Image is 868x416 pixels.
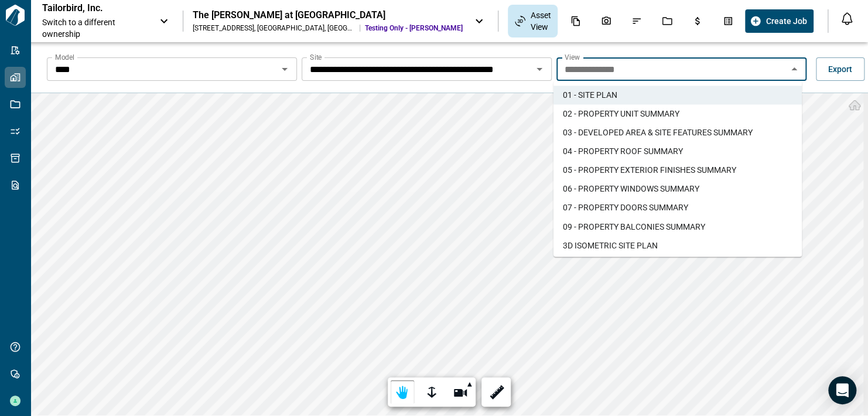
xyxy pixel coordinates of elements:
[530,9,551,33] span: Asset View
[563,164,736,176] span: 05 - PROPERTY EXTERIOR FINISHES SUMMARY
[563,202,688,213] span: 07 - PROPERTY DOORS SUMMARY
[563,145,683,157] span: 04 - PROPERTY ROOF SUMMARY
[276,61,293,77] button: Open
[55,52,74,62] label: Model
[563,11,588,31] div: Documents
[766,15,807,27] span: Create Job
[716,11,740,31] div: Takeoff Center
[42,16,148,40] span: Switch to a different ownership
[563,183,699,195] span: 06 - PROPERTY WINDOWS SUMMARY
[563,108,679,120] span: 02 - PROPERTY UNIT SUMMARY
[365,23,463,33] span: Testing Only - [PERSON_NAME]
[563,239,658,251] span: 3D ISOMETRIC SITE PLAN​
[531,61,548,77] button: Open
[786,61,802,77] button: Close
[310,52,322,62] label: Site
[563,127,753,138] span: 03 - DEVELOPED AREA & SITE FEATURES SUMMARY
[624,11,649,31] div: Issues & Info
[838,9,856,28] button: Open notification feed
[594,11,618,31] div: Photos
[828,63,852,75] span: Export
[745,9,814,33] button: Create Job
[565,52,580,62] label: View
[685,11,710,31] div: Budgets
[655,11,679,31] div: Jobs
[828,376,856,404] div: Open Intercom Messenger
[563,89,617,101] span: 01 - SITE PLAN
[563,220,705,232] span: 09 - PROPERTY BALCONIES SUMMARY
[193,9,463,21] div: The [PERSON_NAME] at [GEOGRAPHIC_DATA]
[816,57,864,81] button: Export
[42,2,148,14] p: Tailorbird, Inc.
[508,5,558,37] div: Asset View
[193,23,355,33] div: [STREET_ADDRESS] , [GEOGRAPHIC_DATA] , [GEOGRAPHIC_DATA]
